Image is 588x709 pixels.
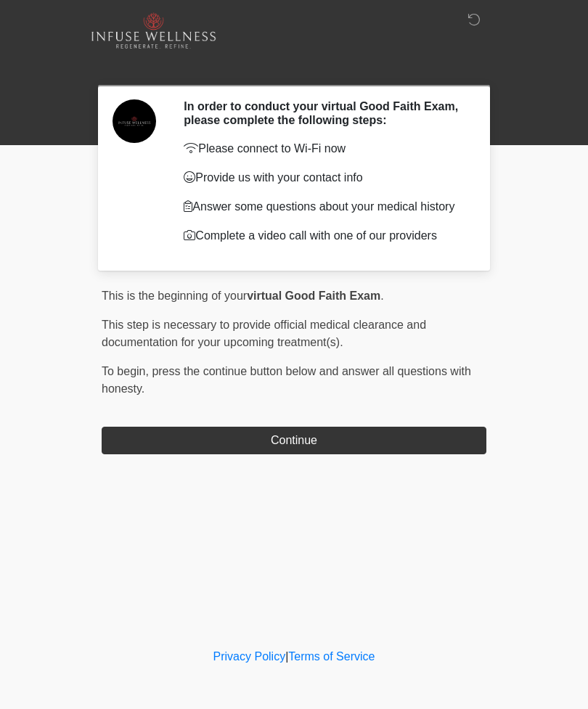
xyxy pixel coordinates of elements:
[87,11,217,51] img: Infuse Wellness Logo
[184,99,465,127] h2: In order to conduct your virtual Good Faith Exam, please complete the following steps:
[285,650,288,663] a: |
[247,290,380,302] strong: virtual Good Faith Exam
[213,650,286,663] a: Privacy Policy
[102,290,247,302] span: This is the beginning of your
[102,427,486,454] button: Continue
[288,650,375,663] a: Terms of Service
[184,169,465,187] p: Provide us with your contact info
[102,365,471,395] span: press the continue button below and answer all questions with honesty.
[380,290,383,302] span: .
[184,227,465,245] p: Complete a video call with one of our providers
[102,319,426,348] span: This step is necessary to provide official medical clearance and documentation for your upcoming ...
[91,52,497,79] h1: ‎ ‎ ‎ ‎ ‎ ‎ ‎ ‎ ‎ ‎
[102,365,152,377] span: To begin,
[184,198,465,216] p: Answer some questions about your medical history
[113,99,156,143] img: Agent Avatar
[184,140,465,157] p: Please connect to Wi-Fi now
